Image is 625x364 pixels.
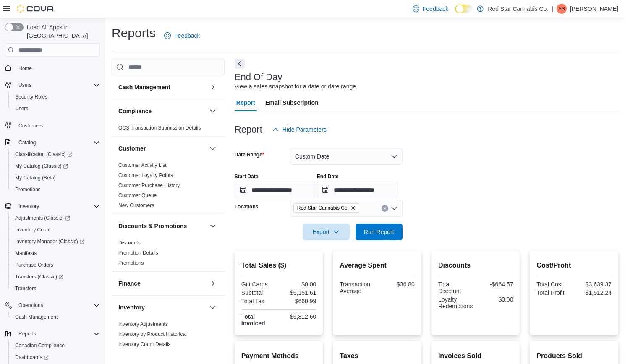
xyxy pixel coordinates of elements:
div: $0.00 [280,281,316,288]
img: Cova [17,5,55,13]
a: Cash Management [12,312,61,322]
span: Home [18,65,32,72]
div: $1,512.24 [576,289,612,296]
a: Discounts [118,240,141,246]
span: Inventory Count Details [118,341,171,348]
h2: Taxes [340,351,415,361]
span: Email Subscription [265,94,319,111]
div: Antoinette Sabatino [557,4,567,14]
span: Inventory Count [15,226,51,233]
button: Customers [2,120,103,132]
h3: Inventory [118,303,145,312]
span: Cash Management [12,312,100,322]
a: Manifests [12,248,40,258]
div: Subtotal [241,289,277,296]
div: -$664.57 [477,281,513,288]
span: Promotions [118,260,144,266]
input: Press the down key to open a popover containing a calendar. [235,182,315,198]
a: My Catalog (Classic) [8,160,103,172]
span: My Catalog (Beta) [12,173,100,183]
a: Adjustments (Classic) [8,212,103,224]
button: Cash Management [208,82,218,92]
span: Customers [18,122,43,129]
span: Classification (Classic) [12,149,100,159]
span: Classification (Classic) [15,151,72,158]
button: Run Report [356,224,403,240]
span: My Catalog (Beta) [15,174,56,181]
h3: Compliance [118,107,152,115]
span: Users [12,104,100,114]
button: Users [2,79,103,91]
strong: Total Invoiced [241,313,265,327]
span: Transfers [12,283,100,294]
span: Adjustments (Classic) [15,215,70,221]
span: Customer Activity List [118,162,167,169]
div: Total Profit [536,289,572,296]
a: Promotions [118,260,144,266]
a: Canadian Compliance [12,341,68,351]
button: Open list of options [391,205,397,212]
span: Manifests [15,250,37,257]
a: Home [15,63,35,73]
button: Customer [118,144,206,153]
label: End Date [317,173,339,180]
button: Canadian Compliance [8,340,103,351]
span: Load All Apps in [GEOGRAPHIC_DATA] [24,23,100,40]
span: Customers [15,120,100,131]
span: Transfers (Classic) [15,273,63,280]
button: Inventory [15,201,42,211]
span: Canadian Compliance [15,342,65,349]
span: Canadian Compliance [12,341,100,351]
a: Customers [15,121,46,131]
span: Red Star Cannabis Co. [297,204,349,212]
span: Operations [18,302,43,309]
button: Compliance [208,106,218,116]
span: AS [558,4,565,14]
a: Promotion Details [118,250,158,256]
a: Adjustments (Classic) [12,213,73,223]
h3: End Of Day [235,72,282,82]
a: My Catalog (Beta) [12,173,59,183]
button: Clear input [382,205,388,212]
h2: Average Spent [340,260,415,270]
button: Operations [2,299,103,311]
span: Feedback [174,31,200,40]
span: Reports [15,329,100,339]
button: Inventory Count [8,224,103,236]
span: Users [15,105,28,112]
button: Promotions [8,184,103,195]
button: Operations [15,300,47,310]
button: Remove Red Star Cannabis Co. from selection in this group [350,205,356,211]
span: Catalog [18,139,36,146]
label: Locations [235,203,259,210]
span: Inventory Adjustments [118,321,168,328]
div: $5,812.60 [280,313,316,320]
div: $36.80 [379,281,415,288]
div: Discounts & Promotions [112,238,225,271]
span: Reports [18,330,36,337]
span: Hide Parameters [282,125,327,134]
span: Adjustments (Classic) [12,213,100,223]
div: Transaction Average [340,281,375,294]
span: Promotion Details [118,250,158,256]
button: Inventory [118,303,206,312]
a: Promotions [12,185,44,195]
span: Transfers (Classic) [12,272,100,282]
span: New Customers [118,202,154,209]
button: Discounts & Promotions [118,222,206,230]
a: Customer Loyalty Points [118,172,173,178]
button: Inventory [2,200,103,212]
div: $5,151.61 [280,289,316,296]
a: New Customers [118,203,154,208]
span: Feedback [423,5,448,13]
div: $0.00 [477,296,513,303]
span: Customer Queue [118,192,157,199]
span: Security Roles [12,92,100,102]
span: Security Roles [15,94,47,100]
button: Reports [15,329,39,339]
span: Dark Mode [455,13,455,14]
button: Manifests [8,247,103,259]
span: Purchase Orders [15,262,53,268]
span: Inventory [18,203,39,210]
div: Total Cost [536,281,572,288]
